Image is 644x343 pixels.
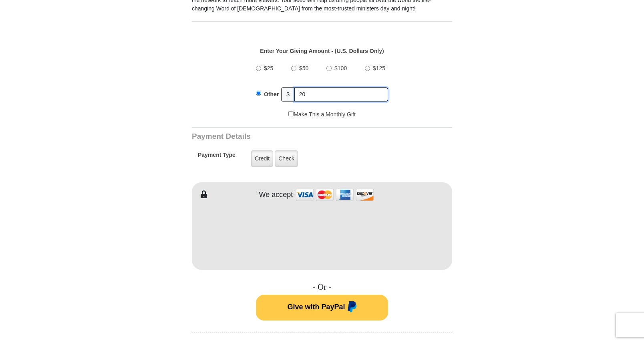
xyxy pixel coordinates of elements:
h4: - Or - [192,282,452,292]
label: Check [275,150,298,167]
h5: Payment Type [198,152,235,162]
input: Make This a Monthly Gift [288,111,294,116]
img: paypal [345,301,357,314]
strong: Enter Your Giving Amount - (U.S. Dollars Only) [260,48,384,54]
h4: We accept [259,191,293,199]
span: Other [264,91,279,97]
span: Give with PayPal [287,303,345,311]
img: credit cards accepted [295,186,375,203]
button: Give with PayPal [256,295,388,321]
span: $ [281,87,295,101]
span: $125 [373,65,385,71]
span: $25 [264,65,273,71]
h3: Payment Details [192,132,396,141]
input: Other Amount [294,87,388,101]
label: Make This a Monthly Gift [288,110,356,119]
span: $100 [334,65,347,71]
span: $50 [299,65,308,71]
label: Credit [251,150,273,167]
